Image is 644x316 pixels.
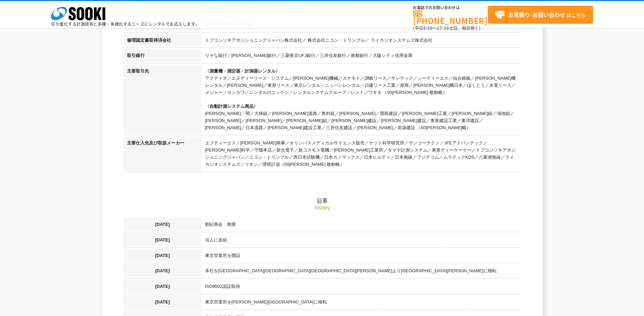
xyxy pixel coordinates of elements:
th: 主要取引先 [124,64,202,136]
span: 〈測量機・測定器・計測器レンタル〉 [205,68,280,74]
th: [DATE] [124,218,202,233]
span: お電話でのお問い合わせは [413,6,488,10]
td: トプコンソキアポジショニングジャパン株式会社／ 株式会社ニコン・トリンブル／ ライカジオシステムズ株式会社 [202,34,521,49]
th: [DATE] [124,233,202,249]
td: 本社を[GEOGRAPHIC_DATA][GEOGRAPHIC_DATA][GEOGRAPHIC_DATA][PERSON_NAME]より[GEOGRAPHIC_DATA][PERSON_NAM... [202,264,521,280]
p: 日々進化する計測技術と多種・多様化するニーズにレンタルでお応えします。 [51,22,200,26]
a: お見積り･お問い合わせはこちら [488,6,593,24]
th: [DATE] [124,295,202,311]
span: 8:50 [423,25,433,31]
a: [PHONE_NUMBER] [413,11,488,24]
td: エフティーエス／[PERSON_NAME]商事／オリンパスメディカルサイエンス販売／ケツト科学研究所／サンコーテクノ／JFEアドバンテック／[PERSON_NAME]科学／守随本店／新光電子／新... [202,136,521,173]
span: 〈自動計測システム商品〉 [205,104,258,109]
td: アクティオ／エヌディーリース・システム／[PERSON_NAME]機械／カナモト／讃岐リース／サンテック／シーティーエス／仙台銘板／[PERSON_NAME]機レンタル／[PERSON_NAME... [202,64,521,136]
th: [DATE] [124,249,202,264]
th: 取引銀行 [124,49,202,64]
p: history [124,204,521,211]
strong: お見積り･お問い合わせ [508,11,565,19]
span: (平日 ～ 土日、祝日除く) [413,25,480,31]
th: [DATE] [124,264,202,280]
td: 東京営業所を[PERSON_NAME][GEOGRAPHIC_DATA]に移転 [202,295,521,311]
th: [DATE] [124,280,202,295]
span: はこちら [495,10,586,20]
h2: 沿革 [124,129,521,204]
td: 法人に改組 [202,233,521,249]
td: 東京営業所を開設 [202,249,521,264]
td: りそな銀行／[PERSON_NAME]銀行／三菱東京UFJ銀行／三井住友銀行／南都銀行／大阪シティ信用金庫 [202,49,521,64]
th: 修理認定書取得済会社 [124,34,202,49]
td: 創紀商会 創業 [202,218,521,233]
td: ISO9002認証取得 [202,280,521,295]
span: 17:30 [437,25,449,31]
